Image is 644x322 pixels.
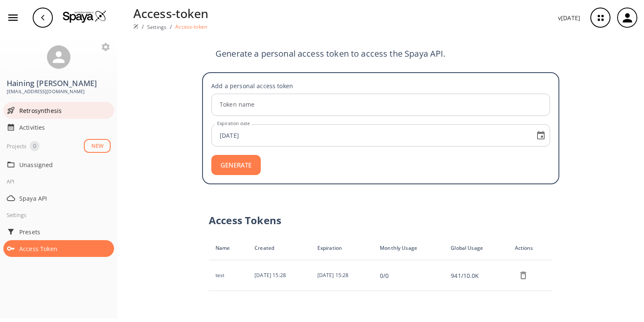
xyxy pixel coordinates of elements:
span: Spaya API [19,194,111,203]
h3: Haining [PERSON_NAME] [7,79,111,88]
span: [EMAIL_ADDRESS][DOMAIN_NAME] [7,88,111,95]
p: Access-token [175,23,207,30]
div: Spaya API [3,190,114,207]
p: v [DATE] [558,13,580,22]
label: Expiration date [217,120,250,127]
p: 0 / 0 [380,271,437,280]
span: 0 [30,142,39,150]
p: 941 / 10.0K [451,271,501,280]
li: / [142,22,144,31]
div: Retrosynthesis [3,102,114,119]
img: Spaya logo [133,24,138,29]
span: Presets [19,228,111,236]
div: Unassigned [3,156,114,173]
td: [DATE] 15:28 [311,260,373,291]
span: Retrosynthesis [19,106,111,115]
span: Activities [19,123,111,132]
th: Expiration [311,236,373,260]
span: Unassigned [19,160,111,169]
div: Presets [3,223,114,240]
th: Name [209,236,248,260]
div: Access Token [3,240,114,257]
h2: Generate a personal access token to access the Spaya API. [216,49,546,59]
button: GENERATE [211,155,261,175]
div: Projects [7,141,26,151]
th: Created [248,236,310,260]
th: Global Usage [444,236,508,260]
button: Choose date, selected date is Sep 25, 2025 [532,127,549,144]
div: Activities [3,119,114,136]
li: / [170,22,172,31]
input: YYYY-MM-DD [214,124,529,147]
th: Monthly Usage [373,236,444,260]
table: customized table [209,236,553,291]
a: Settings [147,24,166,31]
img: Logo Spaya [63,10,106,23]
h2: Access Tokens [209,213,553,228]
p: Access-token [133,4,209,22]
td: test [209,260,248,291]
button: NEW [84,139,111,153]
th: Actions [508,236,553,260]
td: [DATE] 15:28 [248,260,310,291]
span: Access Token [19,244,111,253]
p: Add a personal access token [211,81,550,90]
